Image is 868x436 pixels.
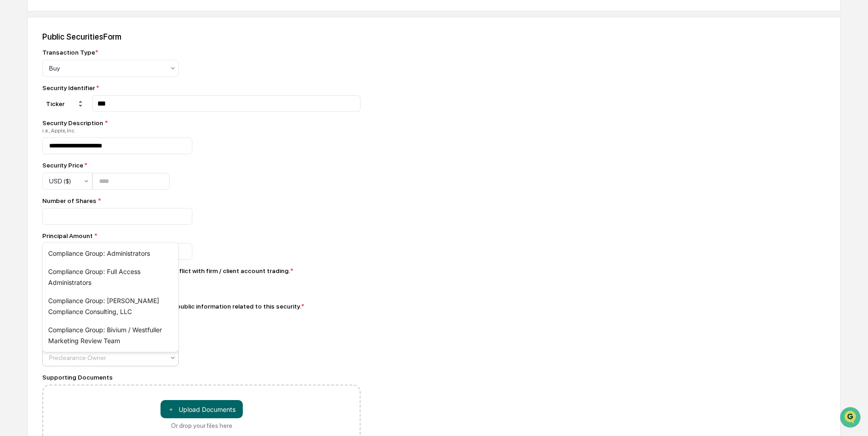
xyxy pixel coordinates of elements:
div: 🖐️ [9,116,16,123]
div: Compliance Group: Full Access Administrators [43,263,178,292]
button: Start new chat [155,72,166,83]
div: Security Description [42,119,361,127]
div: Number of Shares [42,197,361,204]
div: Compliance Group: Bivium / Westfuller Marketing Review Team [43,321,178,350]
div: Security Identifier [42,84,361,91]
div: Compliance Group: [PERSON_NAME] Compliance Consulting, LLC [43,292,178,321]
div: 🗄️ [66,116,73,123]
span: Preclearance [18,115,59,124]
div: Supporting Documents [42,374,361,381]
div: i.e., Apple, Inc. [42,127,361,134]
a: 🖐️Preclearance [5,111,62,127]
div: Public Securities Form [42,32,826,41]
div: Principal Amount [42,232,361,239]
span: Attestations [75,115,113,124]
img: 1746055101610-c473b297-6a78-478c-a979-82029cc54cd1 [9,70,25,86]
a: Powered byPylon [64,154,110,161]
span: Pylon [90,154,110,161]
iframe: Open customer support [839,406,863,431]
span: Data Lookup [18,132,57,141]
div: Start new chat [31,70,149,79]
span: ＋ [168,405,174,414]
div: Ticker [42,96,88,111]
div: Or drop your files here [171,422,232,429]
div: Compliance Group: Administrators [43,244,178,263]
div: 🔎 [9,133,16,140]
div: Transaction Type [42,49,98,56]
div: Security Price [42,162,170,169]
button: Or drop your files here [161,400,243,418]
p: How can we help? [9,19,166,34]
a: 🔎Data Lookup [5,128,61,145]
div: We're available if you need us! [31,79,115,86]
a: 🗄️Attestations [62,111,116,127]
